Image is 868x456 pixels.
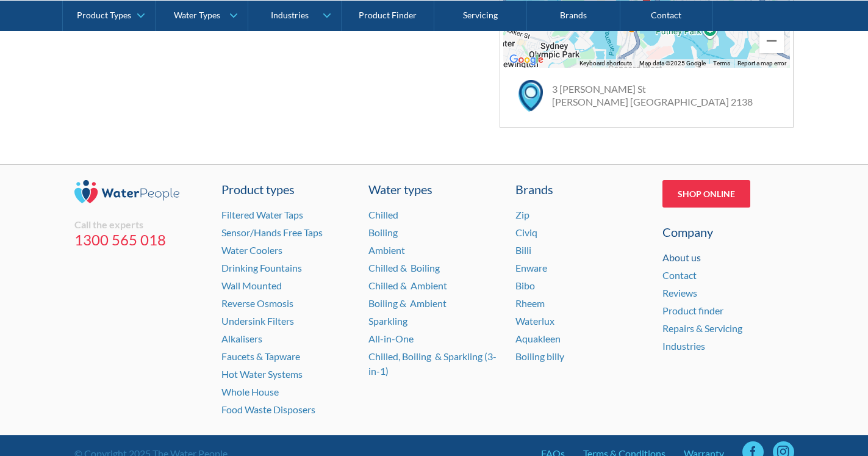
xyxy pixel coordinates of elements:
a: Boiling & Ambient [368,297,447,309]
a: Sparkling [368,315,407,327]
a: Sensor/Hands Free Taps [221,226,323,238]
a: 1300 565 018 [74,231,206,249]
div: Brands [515,180,647,198]
button: Keyboard shortcuts [579,59,632,68]
a: Filtered Water Taps [221,209,303,220]
a: Undersink Filters [221,315,294,327]
a: Enware [515,262,547,273]
a: Boiling [368,226,398,238]
a: Product types [221,180,353,198]
a: All-in-One [368,333,414,344]
a: Ambient [368,244,405,256]
a: Waterlux [515,315,554,327]
a: Water types [368,180,500,198]
a: Wall Mounted [221,280,282,291]
a: Billi [515,244,531,256]
div: Industries [271,10,309,20]
a: Zip [515,209,529,220]
a: Reverse Osmosis [221,297,293,309]
a: Drinking Fountains [221,262,302,273]
a: 3 [PERSON_NAME] St[PERSON_NAME] [GEOGRAPHIC_DATA] 2138 [552,83,753,107]
a: Alkalisers [221,333,262,344]
a: Chilled & Ambient [368,280,447,291]
a: Water Coolers [221,244,282,256]
a: Report a map error [737,60,786,67]
a: Faucets & Tapware [221,350,300,362]
a: Terms (opens in new tab) [713,60,730,67]
a: Whole House [221,386,279,397]
a: Chilled & Boiling [368,262,440,273]
a: About us [662,252,701,263]
a: Bibo [515,280,535,291]
div: Product Types [77,10,131,20]
a: Repairs & Servicing [662,322,742,334]
a: Product finder [662,305,723,316]
a: Chilled, Boiling & Sparkling (3-in-1) [368,350,497,377]
a: Open this area in Google Maps (opens a new window) [506,52,547,68]
a: Civiq [515,226,537,238]
a: Industries [662,340,705,352]
div: Water Types [174,10,220,20]
span: Map data ©2025 Google [639,60,706,67]
a: Contact [662,269,697,281]
button: Zoom out [759,29,784,53]
img: map marker icon [518,80,543,111]
a: Reviews [662,287,697,299]
a: Rheem [515,297,545,309]
div: Company [662,223,794,241]
a: Chilled [368,209,398,220]
a: Aquakleen [515,333,561,344]
div: Call the experts [74,219,206,231]
a: Food Waste Disposers [221,404,315,415]
a: Shop Online [662,180,750,208]
a: Boiling billy [515,350,564,362]
img: Google [506,52,547,68]
a: Hot Water Systems [221,368,303,380]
